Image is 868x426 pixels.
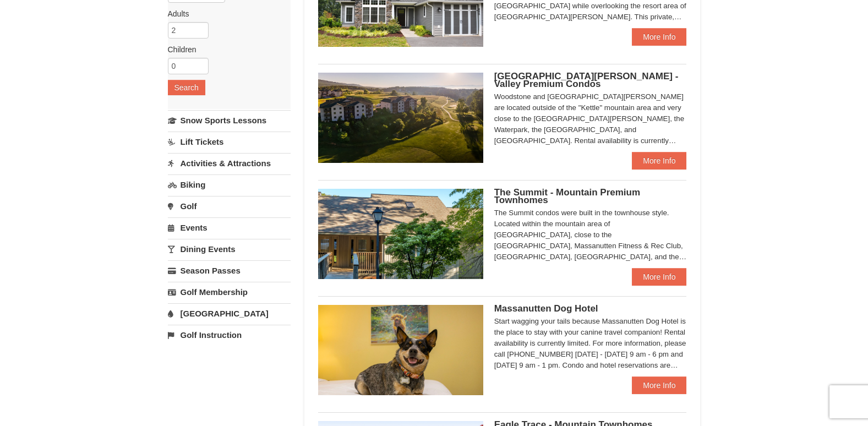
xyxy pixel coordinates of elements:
[168,217,291,238] a: Events
[494,71,679,89] span: [GEOGRAPHIC_DATA][PERSON_NAME] - Valley Premium Condos
[168,8,282,19] label: Adults
[168,153,291,173] a: Activities & Attractions
[494,91,687,146] div: Woodstone and [GEOGRAPHIC_DATA][PERSON_NAME] are located outside of the "Kettle" mountain area an...
[494,187,640,205] span: The Summit - Mountain Premium Townhomes
[494,207,687,263] div: The Summit condos were built in the townhouse style. Located within the mountain area of [GEOGRAP...
[168,110,291,130] a: Snow Sports Lessons
[318,73,483,163] img: 19219041-4-ec11c166.jpg
[632,268,686,286] a: More Info
[168,282,291,302] a: Golf Membership
[168,132,291,152] a: Lift Tickets
[168,196,291,216] a: Golf
[494,316,687,371] div: Start wagging your tails because Massanutten Dog Hotel is the place to stay with your canine trav...
[318,305,483,395] img: 27428181-5-81c892a3.jpg
[168,174,291,195] a: Biking
[168,44,282,55] label: Children
[632,376,686,394] a: More Info
[168,303,291,324] a: [GEOGRAPHIC_DATA]
[168,239,291,259] a: Dining Events
[632,28,686,46] a: More Info
[168,80,205,95] button: Search
[168,260,291,281] a: Season Passes
[632,152,686,170] a: More Info
[318,189,483,279] img: 19219034-1-0eee7e00.jpg
[168,325,291,345] a: Golf Instruction
[494,303,598,314] span: Massanutten Dog Hotel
